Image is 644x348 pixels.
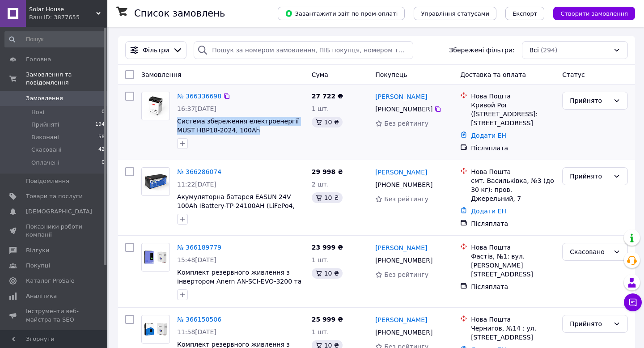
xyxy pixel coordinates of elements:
[471,101,555,127] div: Кривой Рог ([STREET_ADDRESS]: [STREET_ADDRESS]
[471,167,555,176] div: Нова Пошта
[471,315,555,324] div: Нова Пошта
[414,7,496,20] button: Управління статусами
[460,71,526,78] span: Доставка та оплата
[26,177,69,185] span: Повідомлення
[177,93,221,100] a: № 366336698
[278,7,405,20] button: Завантажити звіт по пром-оплаті
[375,92,427,101] a: [PERSON_NAME]
[98,133,105,141] span: 58
[560,10,628,17] span: Створити замовлення
[375,71,407,78] span: Покупець
[312,192,343,203] div: 10 ₴
[177,256,216,263] span: 15:48[DATE]
[312,181,329,188] span: 2 шт.
[312,244,343,251] span: 23 999 ₴
[471,144,555,153] div: Післяплата
[26,192,83,200] span: Товари та послуги
[530,46,539,55] span: Всі
[31,146,62,154] span: Скасовані
[471,243,555,252] div: Нова Пошта
[384,195,428,203] span: Без рейтингу
[26,55,51,64] span: Головна
[177,105,216,112] span: 16:37[DATE]
[177,316,221,323] a: № 366150506
[177,328,216,335] span: 11:58[DATE]
[562,71,585,78] span: Статус
[177,269,301,303] a: Комплект резервного живлення з інвертором Anern AN-SCI-EVO-3200 та акб SEPLOS NILE-24100 25.6V 10...
[134,8,225,19] h1: Список замовлень
[471,252,555,279] div: Фастів, №1: вул. [PERSON_NAME][STREET_ADDRESS]
[29,5,96,13] span: Solar House
[375,315,427,324] a: [PERSON_NAME]
[141,71,181,78] span: Замовлення
[95,121,105,129] span: 194
[26,223,83,239] span: Показники роботи компанії
[177,118,299,134] a: Система збереження електроенергії MUST НВР18-2024, 100Ah
[312,316,343,323] span: 25 999 ₴
[553,7,635,20] button: Створити замовлення
[141,167,170,196] a: Фото товару
[143,46,169,55] span: Фільтри
[312,93,343,100] span: 27 722 ₴
[98,146,105,154] span: 42
[26,208,92,216] span: [DEMOGRAPHIC_DATA]
[471,282,555,291] div: Післяплата
[373,326,434,339] div: [PHONE_NUMBER]
[471,208,506,215] a: Додати ЕН
[421,10,489,17] span: Управління статусами
[177,181,216,188] span: 11:22[DATE]
[471,176,555,203] div: смт. Васильківка, №3 (до 30 кг): пров. Джерельний, 7
[312,168,343,175] span: 29 998 ₴
[142,318,169,340] img: Фото товару
[26,292,57,300] span: Аналітика
[373,103,434,115] div: [PHONE_NUMBER]
[194,41,413,59] input: Пошук за номером замовлення, ПІБ покупця, номером телефону, Email, номером накладної
[177,193,295,218] a: Акумуляторна батарея EASUN 24V 100Ah IBattery-TP-24100AH (LiFePo4, BMS)
[312,71,328,78] span: Cума
[26,277,74,285] span: Каталог ProSale
[285,9,398,17] span: Завантажити звіт по пром-оплаті
[541,47,558,54] span: (294)
[29,13,107,21] div: Ваш ID: 3877655
[570,96,610,106] div: Прийнято
[375,168,427,177] a: [PERSON_NAME]
[312,256,329,263] span: 1 шт.
[373,178,434,191] div: [PHONE_NUMBER]
[142,94,169,117] img: Фото товару
[570,171,610,181] div: Прийнято
[31,108,44,116] span: Нові
[312,105,329,112] span: 1 шт.
[384,271,428,278] span: Без рейтингу
[141,315,170,344] a: Фото товару
[31,121,59,129] span: Прийняті
[570,247,610,257] div: Скасовано
[142,170,169,193] img: Фото товару
[142,246,169,268] img: Фото товару
[177,168,221,175] a: № 366286074
[141,243,170,272] a: Фото товару
[312,268,343,279] div: 10 ₴
[141,92,170,120] a: Фото товару
[471,324,555,342] div: Чернигов, №14 : ул. [STREET_ADDRESS]
[26,71,107,87] span: Замовлення та повідомлення
[26,246,49,255] span: Відгуки
[570,319,610,329] div: Прийнято
[177,244,221,251] a: № 366189779
[471,92,555,101] div: Нова Пошта
[26,94,63,102] span: Замовлення
[312,328,329,335] span: 1 шт.
[312,117,343,127] div: 10 ₴
[471,219,555,228] div: Післяплата
[102,159,105,167] span: 0
[26,262,50,270] span: Покупці
[544,9,635,17] a: Створити замовлення
[513,10,538,17] span: Експорт
[31,159,59,167] span: Оплачені
[624,293,642,311] button: Чат з покупцем
[449,46,514,55] span: Збережені фільтри:
[31,133,59,141] span: Виконані
[102,108,105,116] span: 0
